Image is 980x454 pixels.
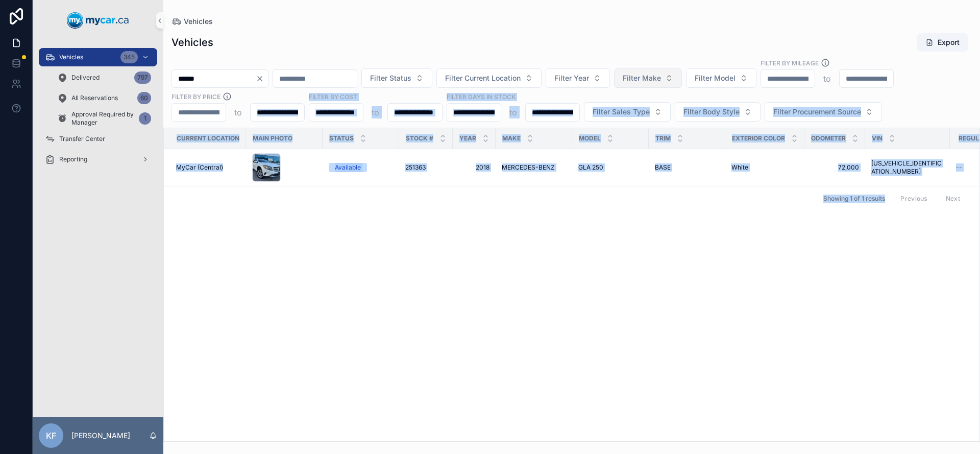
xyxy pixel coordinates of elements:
[614,68,682,88] button: Select Button
[686,68,756,88] button: Select Button
[502,134,521,142] span: Make
[459,163,489,172] a: 2018
[39,48,157,66] a: Vehicles345
[683,107,740,117] span: Filter Body Style
[39,130,157,148] a: Transfer Center
[732,134,785,142] span: Exterior Color
[405,163,426,172] span: 251363
[71,110,135,127] span: Approval Required by Manager
[335,163,361,172] div: Available
[253,134,292,142] span: Main Photo
[546,68,610,88] button: Select Button
[134,71,151,84] div: 797
[59,53,83,61] span: Vehicles
[773,107,861,117] span: Filter Procurement Source
[234,106,242,118] p: to
[137,92,151,104] div: 60
[59,135,105,143] span: Transfer Center
[329,163,393,172] a: Available
[405,163,447,172] a: 251363
[51,68,157,87] a: Delivered797
[184,16,213,27] span: Vehicles
[39,150,157,169] a: Reporting
[59,155,87,163] span: Reporting
[71,94,118,102] span: All Reservations
[917,33,968,52] button: Export
[502,163,566,172] a: MERCEDES-BENZ
[71,431,130,441] p: [PERSON_NAME]
[176,163,223,172] span: MyCar (Central)
[593,107,650,117] span: Filter Sales Type
[695,73,736,83] span: Filter Model
[578,163,643,172] a: GLA 250
[502,163,555,172] span: MERCEDES-BENZ
[33,41,163,182] div: scrollable content
[370,73,411,83] span: Filter Status
[871,159,944,176] a: [US_VEHICLE_IDENTIFICATION_NUMBER]
[811,163,859,172] a: 72,000
[256,75,268,83] button: Clear
[578,163,603,172] span: GLA 250
[171,35,213,50] h1: Vehicles
[509,106,517,118] p: to
[372,106,379,118] p: to
[872,134,883,142] span: VIN
[731,163,798,172] a: White
[761,58,819,67] label: Filter By Mileage
[731,163,748,172] span: White
[623,73,661,83] span: Filter Make
[765,102,882,122] button: Select Button
[46,429,56,442] span: KF
[436,68,542,88] button: Select Button
[823,73,831,85] p: to
[176,163,240,172] a: MyCar (Central)
[675,102,761,122] button: Select Button
[51,89,157,107] a: All Reservations60
[655,134,671,142] span: Trim
[139,112,151,125] div: 1
[329,134,354,142] span: Status
[361,68,432,88] button: Select Button
[171,16,213,27] a: Vehicles
[956,163,962,172] span: --
[177,134,239,142] span: Current Location
[579,134,601,142] span: Model
[51,109,157,128] a: Approval Required by Manager1
[71,74,100,82] span: Delivered
[171,92,220,101] label: FILTER BY PRICE
[309,92,357,101] label: FILTER BY COST
[447,92,516,101] label: Filter Days In Stock
[655,163,671,172] span: BASE
[459,134,476,142] span: Year
[554,73,589,83] span: Filter Year
[823,195,885,203] span: Showing 1 of 1 results
[120,51,138,63] div: 345
[67,12,129,29] img: App logo
[406,134,433,142] span: Stock #
[584,102,671,122] button: Select Button
[445,73,521,83] span: Filter Current Location
[811,134,846,142] span: Odometer
[655,163,719,172] a: BASE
